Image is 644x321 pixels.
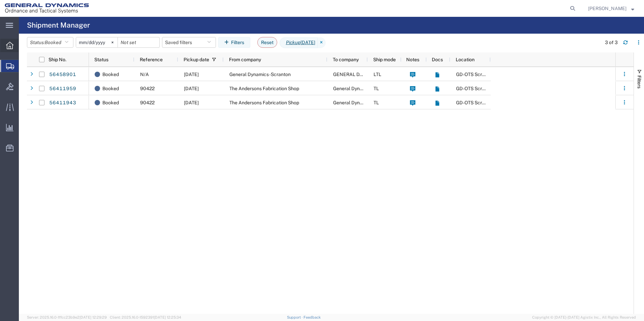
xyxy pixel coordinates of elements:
button: Filters [218,37,250,48]
span: TL [374,100,379,105]
span: GD-OTS Scranton [456,86,494,91]
span: Server: 2025.16.0-1ffcc23b9e2 [27,315,107,319]
span: To company [333,57,359,62]
span: Location [456,57,475,62]
button: Status:Booked [27,37,73,48]
span: Client: 2025.16.0-1592391 [110,315,181,319]
span: General Dynamics - OTS [333,86,384,91]
span: GD-OTS Scranton [456,72,494,77]
input: Not set [118,37,159,47]
span: Booked [102,81,119,96]
i: Pickup [286,39,300,46]
span: Booked [45,40,61,45]
span: LTL [374,72,381,77]
span: Pickup 08/11/2025 [280,37,318,48]
span: Booked [102,96,119,110]
span: The Andersons Fabrication Shop [229,86,299,91]
button: [PERSON_NAME] [588,4,635,12]
h4: Shipment Manager [27,17,90,34]
span: GENERAL DYNAMICS- HANOVER [333,72,431,77]
span: 90422 [140,86,155,91]
span: General Dynamics - OTS [333,100,384,105]
span: Booked [102,67,119,81]
a: 56458901 [49,69,76,80]
span: Filters [637,75,642,88]
span: Ship No. [49,57,66,62]
span: 08/11/2025 [184,100,199,105]
span: Pickup date [184,57,209,62]
span: [DATE] 12:25:34 [154,315,181,319]
a: 56411943 [49,98,76,108]
span: Ship mode [373,57,396,62]
a: Feedback [303,315,321,319]
span: General Dynamics-Scranton [229,72,291,77]
span: The Andersons Fabrication Shop [229,100,299,105]
span: 08/11/2025 [184,86,199,91]
img: logo [5,3,89,13]
a: Support [287,315,304,319]
span: Copyright © [DATE]-[DATE] Agistix Inc., All Rights Reserved [532,315,636,320]
span: Reference [140,57,163,62]
span: [DATE] 12:29:29 [79,315,107,319]
span: From company [229,57,261,62]
a: 56411959 [49,83,76,94]
span: Notes [406,57,419,62]
span: N/A [140,72,149,77]
button: Reset [257,37,277,48]
span: TL [374,86,379,91]
button: Saved filters [162,37,216,48]
span: 90422 [140,100,155,105]
span: Docs [432,57,443,62]
span: Status [94,57,108,62]
span: 08/11/2025 [184,72,199,77]
input: Not set [76,37,118,47]
span: GD-OTS Scranton [456,100,494,105]
div: 3 of 3 [605,39,618,46]
span: Britney Atkins [588,5,626,12]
